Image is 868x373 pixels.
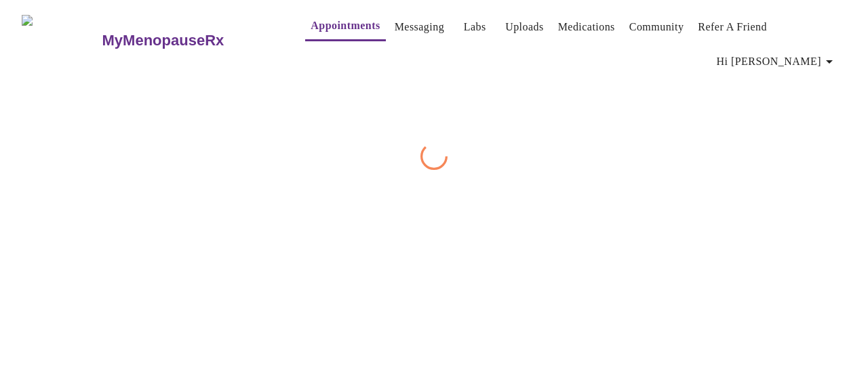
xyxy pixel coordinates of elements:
button: Community [624,14,690,41]
h3: MyMenopauseRx [102,32,224,49]
img: MyMenopauseRx Logo [22,15,100,66]
button: Messaging [389,14,450,41]
button: Hi [PERSON_NAME] [711,48,843,75]
a: MyMenopauseRx [100,17,278,64]
a: Labs [464,18,486,37]
span: Hi [PERSON_NAME] [717,52,837,71]
button: Refer a Friend [692,14,772,41]
button: Appointments [305,12,385,41]
button: Medications [553,14,620,41]
a: Uploads [505,18,544,37]
a: Appointments [311,16,380,35]
button: Labs [453,14,496,41]
a: Refer a Friend [698,18,767,37]
button: Uploads [500,14,549,41]
a: Messaging [395,18,444,37]
a: Medications [558,18,615,37]
a: Community [629,18,684,37]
